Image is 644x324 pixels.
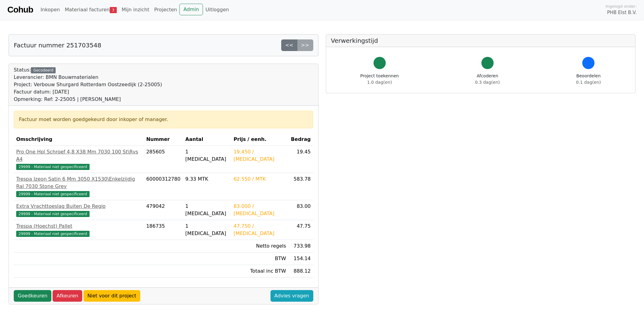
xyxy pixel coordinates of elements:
[53,290,82,302] a: Afkeuren
[83,290,140,302] a: Niet voor dit project
[289,265,313,278] td: 888.12
[7,2,33,17] a: Cohub
[185,148,229,163] div: 1 [MEDICAL_DATA]
[16,175,141,197] a: Trespa Izeon Satin 6 Mm 3050 X1530\Enkelzijdig Ral 7030 Stone Grey29999 - Materiaal niet gespecif...
[119,4,152,16] a: Mijn inzicht
[110,7,117,13] span: 3
[152,4,179,16] a: Projecten
[289,252,313,265] td: 154.14
[14,88,162,96] div: Factuur datum: [DATE]
[281,39,297,51] a: <<
[605,3,637,9] span: Ingelogd onder:
[62,4,119,16] a: Materiaal facturen3
[234,148,286,163] div: 19.450 / [MEDICAL_DATA]
[16,223,141,230] div: Trespa (Hoechst) Pallet
[144,220,183,240] td: 186735
[14,66,162,103] div: Status:
[289,173,313,200] td: 583.78
[289,146,313,173] td: 19.45
[31,67,56,73] div: Gecodeerd
[203,4,231,16] a: Uitloggen
[183,133,231,146] th: Aantal
[179,4,203,15] a: Admin
[14,96,162,103] div: Opmerking: Ref: 2-25005 | [PERSON_NAME]
[289,200,313,220] td: 83.00
[16,223,141,237] a: Trespa (Hoechst) Pallet29999 - Materiaal niet gespecificeerd
[16,191,90,197] span: 29999 - Materiaal niet gespecificeerd
[16,231,90,237] span: 29999 - Materiaal niet gespecificeerd
[16,203,141,217] a: Extra Vrachttoeslag Buiten De Regio29999 - Materiaal niet gespecificeerd
[185,223,229,237] div: 1 [MEDICAL_DATA]
[16,211,90,217] span: 29999 - Materiaal niet gespecificeerd
[360,73,399,86] div: Project toekennen
[289,133,313,146] th: Bedrag
[234,175,286,183] div: 62.550 / MTK
[16,175,141,190] div: Trespa Izeon Satin 6 Mm 3050 X1530\Enkelzijdig Ral 7030 Stone Grey
[234,223,286,237] div: 47.750 / [MEDICAL_DATA]
[14,81,162,88] div: Project: Verbouw Shurgard Rotterdam Oostzeedijk (2-25005)
[144,133,183,146] th: Nummer
[367,80,392,85] span: 1.0 dag(en)
[289,220,313,240] td: 47.75
[231,240,289,252] td: Netto regels
[270,290,313,302] a: Advies vragen
[14,42,101,49] h5: Factuur nummer 251703548
[185,175,229,183] div: 9.33 MTK
[14,290,51,302] a: Goedkeuren
[289,240,313,252] td: 733.98
[16,148,141,163] div: Pro One Hpl Schroef 4,8 X38 Mm 7030 100 St\Rvs A4
[234,203,286,217] div: 83.000 / [MEDICAL_DATA]
[231,252,289,265] td: BTW
[14,133,144,146] th: Omschrijving
[607,9,637,16] span: PHB Elst B.V.
[16,164,90,170] span: 29999 - Materiaal niet gespecificeerd
[576,73,601,86] div: Beoordelen
[576,80,601,85] span: 0.1 dag(en)
[14,74,162,81] div: Leverancier: BMN Bouwmaterialen
[144,200,183,220] td: 479042
[475,80,500,85] span: 0.3 dag(en)
[231,265,289,278] td: Totaal inc BTW
[331,37,631,44] h5: Verwerkingstijd
[185,203,229,217] div: 1 [MEDICAL_DATA]
[19,116,308,123] div: Factuur moet worden goedgekeurd door inkoper of manager.
[144,146,183,173] td: 285605
[16,148,141,170] a: Pro One Hpl Schroef 4,8 X38 Mm 7030 100 St\Rvs A429999 - Materiaal niet gespecificeerd
[38,4,62,16] a: Inkopen
[475,73,500,86] div: Afcoderen
[231,133,289,146] th: Prijs / eenh.
[16,203,141,210] div: Extra Vrachttoeslag Buiten De Regio
[144,173,183,200] td: 60000312780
